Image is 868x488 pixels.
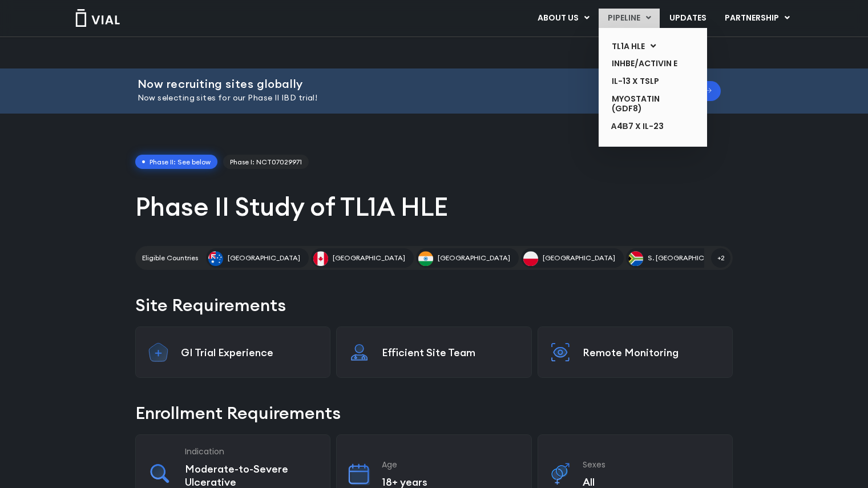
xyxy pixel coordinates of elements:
a: Phase I: NCT07029971 [223,155,309,170]
img: Vial Logo [75,9,120,27]
a: PIPELINEMenu Toggle [599,9,660,28]
a: ABOUT USMenu Toggle [528,9,598,28]
p: GI Trial Experience [181,346,319,359]
a: MYOSTATIN (GDF8) [603,90,686,118]
h3: Sexes [583,459,721,470]
img: Canada [313,251,328,266]
h3: Indication [185,446,318,457]
img: India [418,251,433,266]
span: S. [GEOGRAPHIC_DATA] [648,253,728,263]
h2: Enrollment Requirements [135,401,733,425]
h2: Now recruiting sites globally [138,78,609,90]
h2: Site Requirements [135,293,733,317]
h1: Phase II Study of TL1A HLE [135,190,733,223]
h2: Eligible Countries [142,253,198,263]
h3: Age [382,459,520,470]
img: S. Africa [628,251,643,266]
a: α4β7 x IL-23 [603,118,686,136]
a: UPDATES [660,9,715,28]
a: IL-13 x TSLP [603,72,686,90]
img: Australia [208,251,223,266]
a: TL1A HLEMenu Toggle [603,38,686,55]
span: [GEOGRAPHIC_DATA] [438,253,510,263]
span: Phase II: See below [135,155,217,170]
span: [GEOGRAPHIC_DATA] [228,253,300,263]
span: [GEOGRAPHIC_DATA] [333,253,405,263]
span: +2 [711,248,730,268]
img: Poland [523,251,538,266]
span: [GEOGRAPHIC_DATA] [543,253,615,263]
a: PARTNERSHIPMenu Toggle [716,9,799,28]
p: Now selecting sites for our Phase II IBD trial! [138,92,609,104]
p: Remote Monitoring [583,346,721,359]
p: Efficient Site Team [382,346,520,359]
a: INHBE/ACTIVIN E [603,55,686,72]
